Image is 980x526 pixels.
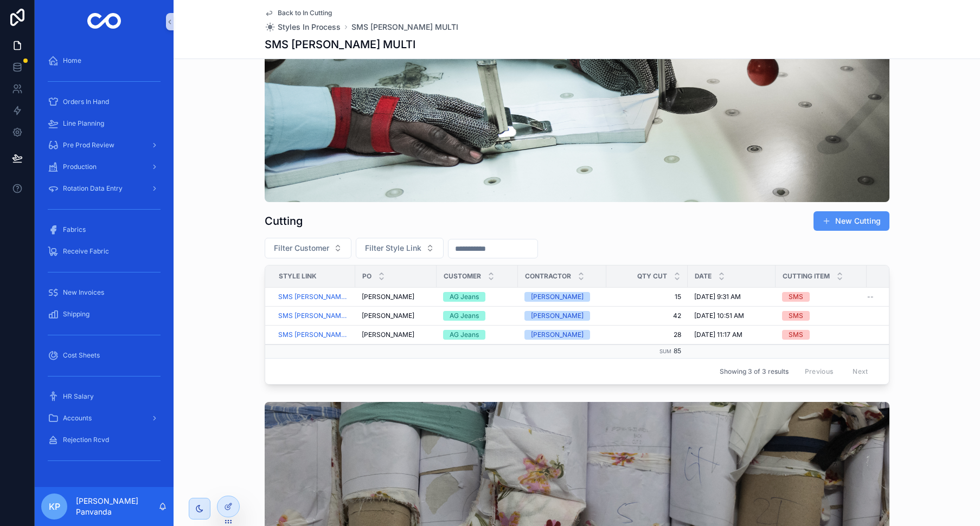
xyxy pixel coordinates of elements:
[694,311,769,320] a: [DATE] 10:51 AM
[694,293,769,301] a: [DATE] 9:31 AM
[694,330,742,339] span: [DATE] 11:17 AM
[524,330,600,340] a: [PERSON_NAME]
[782,311,860,321] a: SMS
[63,98,109,106] span: Orders In Hand
[362,311,430,320] a: [PERSON_NAME]
[365,243,421,254] span: Filter Style Link
[265,9,332,17] a: Back to In Cutting
[278,9,332,17] span: Back to In Cutting
[443,292,511,302] a: AG Jeans
[41,346,167,365] a: Cost Sheets
[444,272,481,281] span: Customer
[274,243,329,254] span: Filter Customer
[613,293,681,301] span: 15
[41,92,167,112] a: Orders In Hand
[782,292,860,302] a: SMS
[49,500,60,513] span: KP
[867,330,947,339] a: ₹10.00
[63,414,92,423] span: Accounts
[63,392,94,401] span: HR Salary
[789,292,803,302] div: SMS
[524,292,600,302] a: [PERSON_NAME]
[41,283,167,302] a: New Invoices
[41,135,167,155] a: Pre Prod Review
[278,22,341,33] span: Styles In Process
[443,330,511,340] a: AG Jeans
[76,496,158,517] p: [PERSON_NAME] Panvanda
[278,293,349,301] a: SMS [PERSON_NAME] MULTI
[531,292,584,302] div: [PERSON_NAME]
[265,37,415,52] h1: SMS [PERSON_NAME] MULTI
[41,430,167,450] a: Rejection Rcvd
[87,13,121,30] img: App logo
[35,43,174,483] div: scrollable content
[41,387,167,406] a: HR Salary
[41,114,167,133] a: Line Planning
[41,179,167,198] a: Rotation Data Entry
[362,311,414,320] span: [PERSON_NAME]
[867,311,947,320] a: ₹10.00
[450,311,479,321] div: AG Jeans
[659,348,671,354] small: Sum
[362,293,430,301] a: [PERSON_NAME]
[63,225,86,234] span: Fabrics
[63,310,89,319] span: Shipping
[613,330,681,339] a: 28
[450,292,479,302] div: AG Jeans
[789,330,803,340] div: SMS
[782,330,860,340] a: SMS
[63,351,100,360] span: Cost Sheets
[63,163,97,171] span: Production
[63,141,114,150] span: Pre Prod Review
[41,408,167,428] a: Accounts
[278,330,349,339] a: SMS [PERSON_NAME] MULTI
[362,330,414,339] span: [PERSON_NAME]
[63,436,109,444] span: Rejection Rcvd
[450,330,479,340] div: AG Jeans
[351,22,458,33] a: SMS [PERSON_NAME] MULTI
[783,272,830,281] span: Cutting Item
[694,311,744,320] span: [DATE] 10:51 AM
[694,330,769,339] a: [DATE] 11:17 AM
[41,242,167,261] a: Receive Fabric
[265,22,341,33] a: Styles In Process
[613,311,681,320] a: 42
[867,293,947,301] a: --
[41,51,167,70] a: Home
[525,272,571,281] span: Contractor
[362,330,430,339] a: [PERSON_NAME]
[443,311,511,321] a: AG Jeans
[356,238,444,258] button: Select Button
[362,293,414,301] span: [PERSON_NAME]
[278,311,349,320] a: SMS [PERSON_NAME] MULTI
[265,238,351,258] button: Select Button
[41,157,167,177] a: Production
[867,293,874,301] span: --
[362,272,371,281] span: PO
[41,220,167,239] a: Fabrics
[637,272,667,281] span: Qty Cut
[63,288,104,297] span: New Invoices
[694,293,741,301] span: [DATE] 9:31 AM
[41,304,167,324] a: Shipping
[720,367,789,376] span: Showing 3 of 3 results
[63,119,104,128] span: Line Planning
[531,330,584,340] div: [PERSON_NAME]
[265,213,303,229] h1: Cutting
[674,347,681,355] span: 85
[814,211,889,231] button: New Cutting
[63,247,109,256] span: Receive Fabric
[531,311,584,321] div: [PERSON_NAME]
